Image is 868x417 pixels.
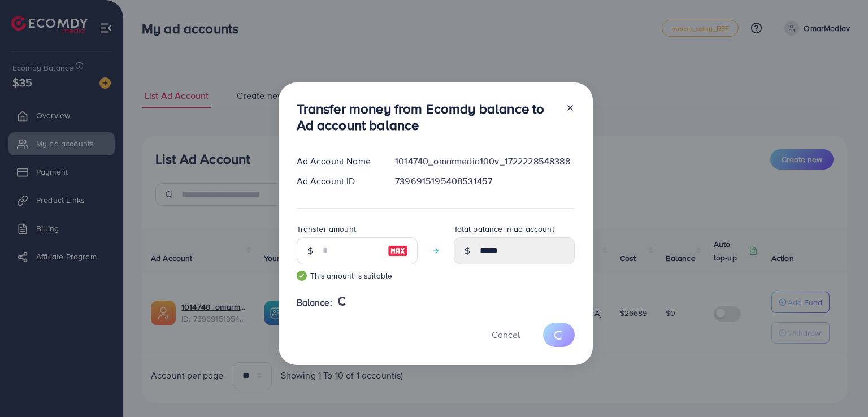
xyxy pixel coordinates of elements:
img: image [388,244,408,258]
label: Total balance in ad account [454,223,554,234]
label: Transfer amount [297,223,356,234]
button: Cancel [478,323,534,347]
iframe: Chat [820,366,860,409]
span: Balance: [297,296,332,309]
h3: Transfer money from Ecomdy balance to Ad account balance [297,101,557,133]
div: Ad Account ID [288,175,387,188]
div: 1014740_omarmedia100v_1722228548388 [386,155,583,168]
small: This amount is suitable [297,270,418,281]
img: guide [297,271,307,281]
span: Cancel [492,328,520,341]
div: 7396915195408531457 [386,175,583,188]
div: Ad Account Name [288,155,387,168]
